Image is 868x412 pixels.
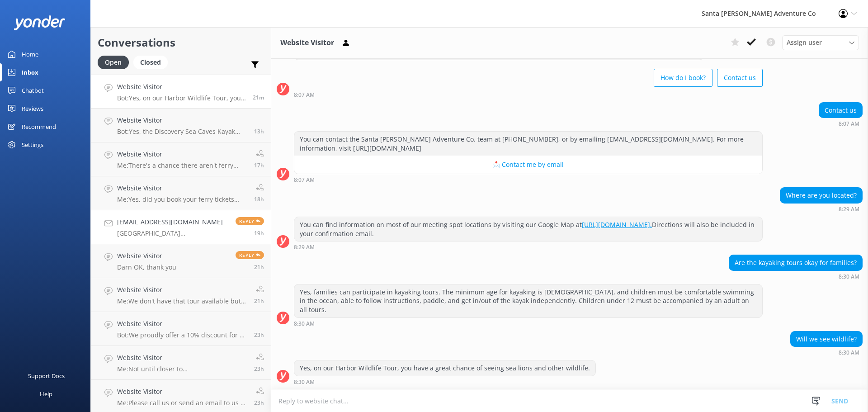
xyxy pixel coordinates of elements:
button: Contact us [717,69,763,87]
div: Help [40,385,52,403]
strong: 8:30 AM [294,321,315,327]
div: Reviews [22,99,43,118]
p: Darn OK, thank you [117,263,176,271]
p: Me: Please call us or send an email to us so we can look into this situation and see what we can do! [117,399,247,407]
div: Oct 15 2025 08:30am (UTC -07:00) America/Tijuana [790,349,863,355]
img: yonder-white-logo.png [14,15,66,30]
div: Oct 15 2025 08:07am (UTC -07:00) America/Tijuana [294,176,763,183]
button: How do I book? [654,69,712,87]
strong: 8:07 AM [294,177,315,183]
h4: Website Visitor [117,285,247,295]
span: Assign user [787,38,822,47]
span: Oct 14 2025 02:52pm (UTC -07:00) America/Tijuana [254,161,264,169]
div: Assign User [782,35,859,50]
p: Bot: We proudly offer a 10% discount for all veterans and active military service members. To boo... [117,331,247,339]
strong: 8:30 AM [839,274,859,279]
a: Website VisitorBot:Yes, the Discovery Sea Caves Kayak Tour operates most days from February to No... [91,109,271,142]
strong: 8:30 AM [294,379,315,385]
p: Me: Yes, did you book your ferry tickets with us directly? [117,195,247,204]
a: Website VisitorMe:There's a chance there aren't ferry tickets left to buy, what day are you looki... [91,142,271,176]
h4: Website Visitor [117,387,247,397]
h4: Website Visitor [117,183,247,193]
div: Closed [133,56,168,69]
h4: [EMAIL_ADDRESS][DOMAIN_NAME] [117,217,229,227]
div: Oct 15 2025 08:29am (UTC -07:00) America/Tijuana [780,206,863,212]
p: Bot: Yes, the Discovery Sea Caves Kayak Tour operates most days from February to November, depend... [117,128,247,136]
span: Oct 14 2025 09:31am (UTC -07:00) America/Tijuana [254,331,264,339]
div: You can find information on most of our meeting spot locations by visiting our Google Map at Dire... [294,217,762,241]
div: You can contact the Santa [PERSON_NAME] Adventure Co. team at [PHONE_NUMBER], or by emailing [EMA... [294,132,762,156]
div: Contact us [819,103,862,118]
p: Me: We don't have that tour available but we do have the adventure tour (2.5 hours) open, do you ... [117,297,247,305]
div: Oct 15 2025 08:07am (UTC -07:00) America/Tijuana [294,91,763,98]
button: 📩 Contact me by email [294,156,762,174]
div: Oct 15 2025 08:29am (UTC -07:00) America/Tijuana [294,244,763,250]
a: [URL][DOMAIN_NAME]. [582,220,652,229]
div: Where are you located? [780,188,862,203]
a: Website VisitorMe:Not until closer to November/December, if you would like to be added to our 202... [91,346,271,380]
span: Oct 14 2025 11:14am (UTC -07:00) America/Tijuana [254,263,264,271]
span: Oct 14 2025 08:52am (UTC -07:00) America/Tijuana [254,399,264,407]
a: Website VisitorMe:Yes, did you book your ferry tickets with us directly?18h [91,176,271,210]
a: Closed [133,57,172,67]
div: Are the kayaking tours okay for families? [729,255,862,270]
div: Settings [22,136,43,154]
h4: Website Visitor [117,319,247,329]
strong: 8:29 AM [839,207,859,212]
div: Recommend [22,118,56,136]
div: Oct 15 2025 08:30am (UTC -07:00) America/Tijuana [729,273,863,279]
span: Oct 14 2025 11:10am (UTC -07:00) America/Tijuana [254,297,264,305]
span: Reply [236,217,264,225]
strong: 8:07 AM [294,92,315,98]
p: Me: There's a chance there aren't ferry tickets left to buy, what day are you looking at? [117,161,247,170]
a: Open [98,57,133,67]
a: Website VisitorBot:Yes, on our Harbor Wildlife Tour, you have a great chance of seeing sea lions ... [91,75,271,109]
strong: 8:07 AM [839,121,859,127]
a: Website VisitorBot:We proudly offer a 10% discount for all veterans and active military service m... [91,312,271,346]
div: Support Docs [28,367,65,385]
h4: Website Visitor [117,353,247,363]
h4: Website Visitor [117,115,247,125]
a: Website VisitorMe:We don't have that tour available but we do have the adventure tour (2.5 hours)... [91,278,271,312]
span: Oct 14 2025 02:51pm (UTC -07:00) America/Tijuana [254,195,264,203]
h3: Website Visitor [280,37,334,49]
h4: Website Visitor [117,149,247,159]
span: Oct 14 2025 08:58am (UTC -07:00) America/Tijuana [254,365,264,373]
p: Me: Not until closer to November/December, if you would like to be added to our 2026 waitlist for... [117,365,247,373]
div: Chatbot [22,81,44,99]
span: Oct 15 2025 08:30am (UTC -07:00) America/Tijuana [253,94,264,101]
div: Oct 15 2025 08:30am (UTC -07:00) America/Tijuana [294,320,763,327]
h4: Website Visitor [117,251,176,261]
div: Will we see wildlife? [791,331,862,347]
span: Reply [236,251,264,259]
div: Home [22,45,38,63]
a: [EMAIL_ADDRESS][DOMAIN_NAME][GEOGRAPHIC_DATA][PERSON_NAME], [EMAIL_ADDRESS][DOMAIN_NAME], [DATE] ... [91,210,271,244]
div: Oct 15 2025 08:07am (UTC -07:00) America/Tijuana [819,120,863,127]
a: Website VisitorDarn OK, thank youReply21h [91,244,271,278]
div: Yes, on our Harbor Wildlife Tour, you have a great chance of seeing sea lions and other wildlife. [294,360,595,376]
p: Bot: Yes, on our Harbor Wildlife Tour, you have a great chance of seeing sea lions and other wild... [117,94,246,102]
h4: Website Visitor [117,82,246,92]
div: Open [98,56,129,69]
span: Oct 14 2025 01:05pm (UTC -07:00) America/Tijuana [254,229,264,237]
h2: Conversations [98,34,264,51]
div: Yes, families can participate in kayaking tours. The minimum age for kayaking is [DEMOGRAPHIC_DAT... [294,284,762,317]
div: Inbox [22,63,38,81]
strong: 8:29 AM [294,245,315,250]
strong: 8:30 AM [839,350,859,355]
p: [GEOGRAPHIC_DATA][PERSON_NAME], [EMAIL_ADDRESS][DOMAIN_NAME], [DATE] [DATE], Party size of 2, kay... [117,229,229,237]
span: Oct 14 2025 07:13pm (UTC -07:00) America/Tijuana [254,128,264,135]
div: Oct 15 2025 08:30am (UTC -07:00) America/Tijuana [294,379,596,385]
